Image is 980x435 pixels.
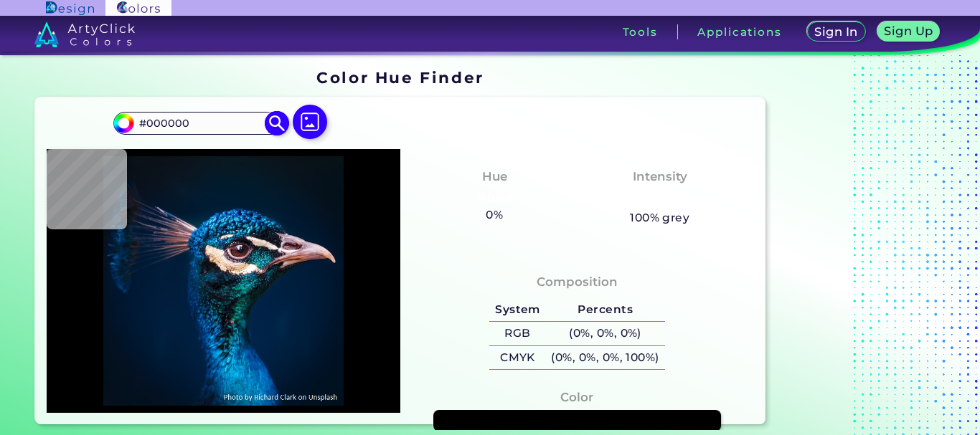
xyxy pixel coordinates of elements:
h3: Applications [697,27,781,37]
h5: 100% grey [630,209,689,227]
h5: Percents [546,297,665,321]
a: Sign Up [880,23,937,41]
h5: CMYK [489,346,545,370]
a: Sign In [810,23,863,41]
img: logo_artyclick_colors_white.svg [34,21,136,47]
h5: Sign Up [886,26,930,37]
img: img_pavlin.jpg [54,156,393,406]
img: icon search [265,110,290,135]
h4: Composition [537,272,618,292]
h5: (0%, 0%, 0%, 100%) [546,346,665,370]
h5: RGB [489,322,545,345]
h3: None [636,189,684,206]
h1: Color Hue Finder [316,67,484,88]
h4: Hue [482,166,507,187]
h4: Color [560,387,593,408]
h5: Sign In [816,27,856,37]
h5: 0% [481,206,509,224]
h5: System [489,297,545,321]
h5: (0%, 0%, 0%) [546,322,665,345]
input: type color.. [134,113,268,133]
h3: Tools [623,27,658,37]
img: ArtyClick Design logo [46,1,94,15]
h4: Intensity [633,166,687,187]
img: icon picture [293,105,327,139]
h3: None [471,189,519,206]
